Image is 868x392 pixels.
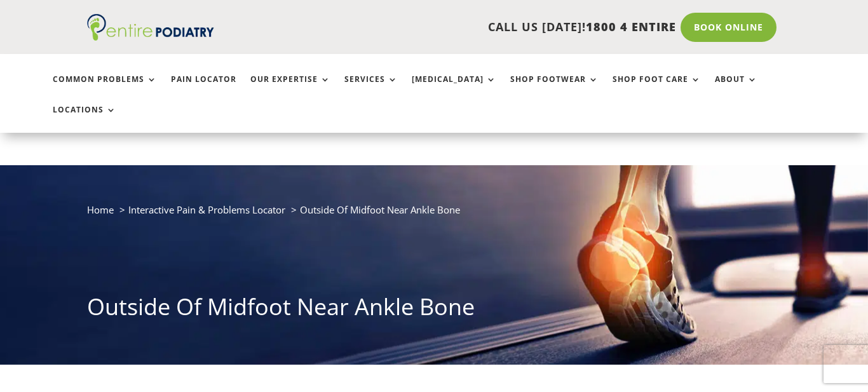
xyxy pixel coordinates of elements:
[412,75,496,102] a: [MEDICAL_DATA]
[171,75,236,102] a: Pain Locator
[87,14,214,41] img: logo (1)
[586,19,676,34] span: 1800 4 ENTIRE
[510,75,599,102] a: Shop Footwear
[245,19,676,36] p: CALL US [DATE]!
[87,203,114,216] a: Home
[53,105,116,133] a: Locations
[128,203,285,216] a: Interactive Pain & Problems Locator
[87,30,214,43] a: Entire Podiatry
[715,75,757,102] a: About
[53,75,157,102] a: Common Problems
[681,13,776,42] a: Book Online
[344,75,398,102] a: Services
[87,201,782,227] nav: breadcrumb
[613,75,701,102] a: Shop Foot Care
[87,291,782,329] h1: Outside Of Midfoot Near Ankle Bone
[300,203,460,216] span: Outside Of Midfoot Near Ankle Bone
[250,75,330,102] a: Our Expertise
